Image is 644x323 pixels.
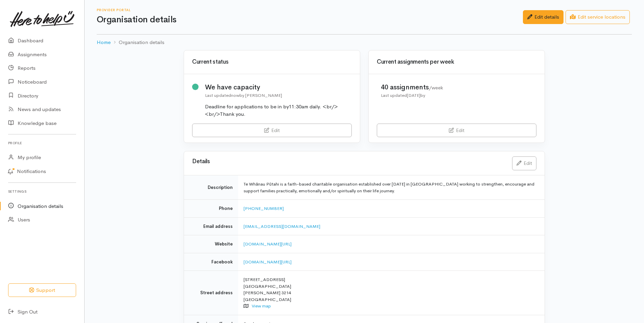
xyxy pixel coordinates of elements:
a: [DOMAIN_NAME][URL] [244,241,292,247]
td: Facebook [184,253,238,271]
td: [STREET_ADDRESS] [GEOGRAPHIC_DATA] [PERSON_NAME] 3214 [GEOGRAPHIC_DATA] [238,271,545,315]
td: Email address [184,217,238,235]
td: Te Whānau Pūtahi is a faith-based charitable organisation established over [DATE] in [GEOGRAPHIC_... [238,175,545,200]
div: Last updated by [381,92,443,99]
a: View map [252,303,271,309]
a: [DOMAIN_NAME][URL] [244,259,292,265]
h3: Current status [192,59,352,65]
button: Support [8,283,76,297]
a: Edit service locations [566,10,630,24]
a: Edit [192,124,352,137]
h6: Provider Portal [97,8,523,12]
h3: Current assignments per week [377,59,536,65]
span: /week [429,85,443,91]
td: Website [184,235,238,253]
div: Deadline for applications to be in by11:30am daily. <br/><br/>Thank you. [205,103,352,118]
td: Phone [184,200,238,218]
div: Last updated by [PERSON_NAME] [205,92,352,99]
td: Description [184,175,238,200]
div: We have capacity [205,82,352,92]
h3: Details [192,158,504,165]
h1: Organisation details [97,15,523,25]
td: Street address [184,271,238,315]
time: now [231,92,239,98]
a: Edit [512,156,536,170]
a: Home [97,39,111,46]
li: Organisation details [111,39,164,46]
time: [DATE] [407,92,420,98]
h6: Settings [8,187,76,196]
div: 40 assignments [381,82,443,92]
a: [PHONE_NUMBER] [244,206,284,211]
nav: breadcrumb [97,35,632,50]
a: Edit [377,124,536,137]
h6: Profile [8,138,76,148]
a: [EMAIL_ADDRESS][DOMAIN_NAME] [244,223,320,229]
a: Edit details [523,10,563,24]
